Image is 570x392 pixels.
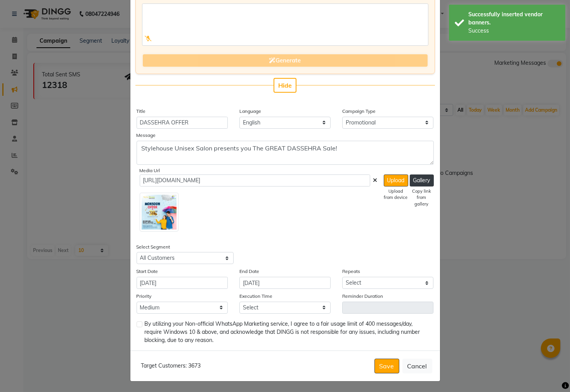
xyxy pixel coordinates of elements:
span: Hide [278,81,292,89]
label: Reminder Duration [342,293,383,300]
img: Attachment Preview [140,193,178,231]
div: Upload from device [384,188,408,201]
div: Copy link from gallery [410,188,434,207]
input: Enter Title [137,117,228,129]
button: Gallery [410,174,434,187]
label: Title [137,108,146,115]
label: Start Date [137,268,158,275]
label: Message [137,132,156,139]
button: Hide [274,78,296,93]
input: ex. https://img.dingg.app/invoice.jpg or uploaded image name [140,174,370,187]
label: Language [239,108,261,115]
label: Repeats [342,268,360,275]
div: Success [468,27,560,35]
button: Save [374,359,399,373]
label: Campaign Type [342,108,376,115]
label: Execution Time [239,293,272,300]
span: By utilizing your Non-official WhatsApp Marketing service, I agree to a fair usage limit of 400 m... [145,320,428,344]
label: Media Url [140,167,160,174]
label: Priority [137,293,152,300]
span: Target Customers: 3673 [141,362,201,369]
button: Upload [384,174,408,187]
div: Successfully inserted vendor banners. [468,10,560,27]
label: End Date [239,268,259,275]
button: Cancel [402,359,432,373]
label: Select Segment [137,243,170,250]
